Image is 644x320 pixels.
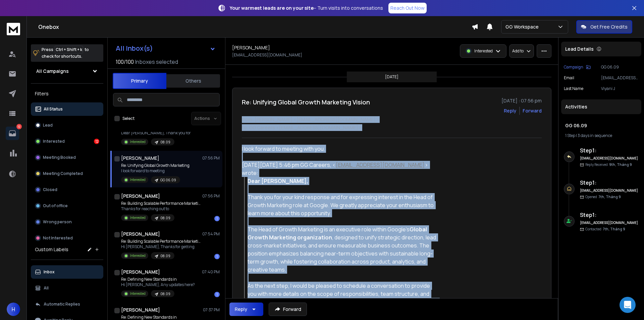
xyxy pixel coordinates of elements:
[43,171,83,176] p: Meeting Completed
[166,74,220,88] button: Others
[160,216,170,221] p: 08.09
[388,3,427,13] a: Reach Out Now
[121,277,195,282] p: Re: Defining New Standards in
[580,146,639,154] h6: Step 1 :
[36,68,69,75] h1: All Campaigns
[130,291,146,296] p: Interested
[130,215,146,220] p: Interested
[504,107,517,114] button: Reply
[160,291,170,296] p: 08.09
[31,64,103,78] button: All Campaigns
[580,156,639,161] h6: [EMAIL_ADDRESS][DOMAIN_NAME]
[242,97,370,107] h1: Re: Unifying Global Growth Marketing Vision
[43,155,76,160] p: Meeting Booked
[565,133,637,138] div: |
[565,133,575,138] span: 1 Step
[121,244,202,249] p: Hi [PERSON_NAME], Thanks for getting
[55,46,83,53] span: Ctrl + Shift + k
[230,5,314,11] strong: Your warmest leads are on your site
[248,177,308,185] strong: Dear [PERSON_NAME],
[512,48,524,54] p: Add to
[130,253,146,258] p: Interested
[580,179,639,187] h6: Step 1 :
[7,303,20,316] button: H
[564,86,583,91] p: Last Name
[121,163,190,168] p: Re: Unifying Global Growth Marketing
[578,133,612,138] span: 3 days in sequence
[202,269,220,275] p: 07:40 PM
[38,23,472,31] h1: Onebox
[31,89,103,98] h3: Filters
[121,193,160,199] h1: [PERSON_NAME]
[565,46,594,52] p: Lead Details
[31,167,103,180] button: Meeting Completed
[248,282,438,314] div: As the next step, I would be pleased to schedule a conversation to provide you with more details ...
[35,246,68,253] h3: Custom Labels
[242,145,438,153] div: I look forward to meeting with you.
[130,139,146,144] p: Interested
[564,75,574,81] p: Email
[31,119,103,132] button: Lead
[43,139,65,144] p: Interested
[31,135,103,148] button: Interested12
[6,127,19,140] a: 12
[116,58,134,66] span: 100 / 100
[474,48,493,54] p: Interested
[121,239,202,244] p: Re: Building Scalable Performance Marketing
[609,162,632,167] span: 9th, Tháng 9
[390,5,425,11] p: Reach Out Now
[31,215,103,229] button: Wrong person
[242,116,542,123] p: from: [PERSON_NAME] <[EMAIL_ADDRESS][DOMAIN_NAME]>
[122,116,135,121] label: Select
[585,194,621,199] p: Opened
[31,183,103,196] button: Closed
[580,188,639,193] h6: [EMAIL_ADDRESS][DOMAIN_NAME]
[121,307,160,313] h1: [PERSON_NAME]
[230,5,383,11] p: – Turn visits into conversations
[585,227,625,232] p: Contacted
[94,139,99,144] div: 12
[43,219,72,225] p: Wrong person
[31,102,103,116] button: All Status
[44,269,55,275] p: Inbox
[160,178,176,183] p: GG 06.09
[202,155,220,161] p: 07:56 PM
[43,235,73,241] p: Not Interested
[121,282,195,287] p: Hi [PERSON_NAME], Any updates here?
[202,193,220,199] p: 07:56 PM
[590,24,628,30] p: Get Free Credits
[580,220,639,225] h6: [EMAIL_ADDRESS][DOMAIN_NAME]
[121,206,202,212] p: Thanks for reaching out to
[44,285,49,291] p: All
[385,74,398,80] p: [DATE]
[160,140,170,145] p: 08.09
[31,265,103,279] button: Inbox
[576,20,632,34] button: Get Free Credits
[16,124,22,129] p: 12
[44,302,80,307] p: Automatic Replies
[336,161,425,169] a: [EMAIL_ADDRESS][DOMAIN_NAME]
[31,281,103,295] button: All
[160,254,170,259] p: 08.09
[523,107,542,114] div: Forward
[601,64,639,70] p: GG 06.09
[121,201,202,206] p: Re: Building Scalable Performance Marketing
[121,168,190,174] p: I look forward to meeting
[505,24,541,30] p: GG Workspace
[235,306,247,313] div: Reply
[601,86,639,91] p: Viyani J
[121,231,160,237] h1: [PERSON_NAME]
[214,292,220,297] div: 1
[203,307,220,313] p: 07:37 PM
[248,225,438,274] div: The Head of Growth Marketing is an executive role within Google’s , designed to unify strategic d...
[31,199,103,213] button: Out of office
[580,211,639,219] h6: Step 1 :
[564,64,583,70] p: Campaign
[561,99,641,114] div: Activities
[269,303,307,316] button: Forward
[214,216,220,221] div: 1
[31,298,103,311] button: Automatic Replies
[620,297,636,313] div: Open Intercom Messenger
[564,64,591,70] button: Campaign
